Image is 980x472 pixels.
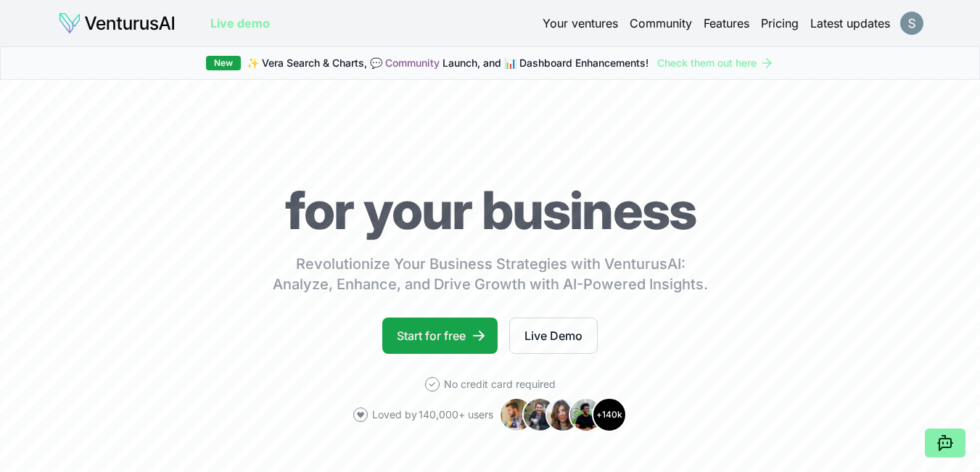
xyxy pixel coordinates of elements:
a: Latest updates [810,15,890,32]
a: Check them out here [657,56,774,70]
img: logo [58,12,176,35]
a: Features [704,15,749,32]
img: Avatar 4 [569,397,604,432]
a: Community [385,57,440,69]
img: Avatar 1 [499,397,534,432]
a: Live demo [210,15,270,32]
a: Live Demo [509,318,598,354]
a: Community [630,15,692,32]
a: Your ventures [543,15,618,32]
img: Avatar 2 [522,397,557,432]
img: ACg8ocJSq71ABb40IPVjwawSHlMgpJBXPFo1bnv94-ykZDkn2h0B8g=s96-c [900,12,923,35]
a: Pricing [761,15,799,32]
div: New [206,56,241,70]
img: Avatar 3 [545,397,580,432]
span: ✨ Vera Search & Charts, 💬 Launch, and 📊 Dashboard Enhancements! [247,56,648,70]
a: Start for free [382,318,498,354]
